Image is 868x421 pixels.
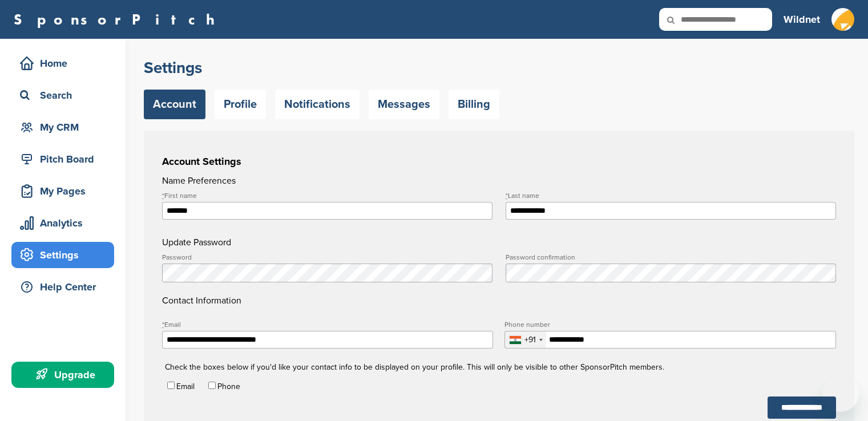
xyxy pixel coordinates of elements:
abbr: required [506,192,508,200]
div: Analytics [17,213,114,233]
div: Pitch Board [17,149,114,169]
a: My Pages [11,178,114,204]
h4: Name Preferences [162,174,836,188]
div: Help Center [17,277,114,297]
a: Wildnet [784,7,820,32]
label: Last name [506,192,836,199]
div: My Pages [17,181,114,201]
a: Search [11,82,114,108]
abbr: required [162,192,164,200]
div: +91 [524,336,536,344]
div: My CRM [17,117,114,137]
a: Account [144,90,205,119]
a: Notifications [275,90,360,119]
label: Email [162,321,493,328]
a: Home [11,50,114,76]
label: Password [162,254,492,261]
label: First name [162,192,492,199]
a: Help Center [11,274,114,300]
a: Settings [11,242,114,268]
h3: Account Settings [162,153,836,169]
a: Upgrade [11,362,114,388]
a: Analytics [11,210,114,236]
a: Profile [215,90,266,119]
h4: Contact Information [162,254,836,307]
div: Selected country [505,331,546,348]
a: Pitch Board [11,146,114,172]
div: Home [17,53,114,74]
div: Search [17,85,114,106]
label: Password confirmation [506,254,836,261]
h3: Wildnet [784,11,820,27]
label: Phone [217,382,240,391]
iframe: Button to launch messaging window [822,375,859,412]
label: Email [176,382,195,391]
h4: Update Password [162,236,836,249]
label: Phone number [504,321,835,328]
h2: Settings [144,58,854,78]
a: SponsorPitch [14,12,222,27]
div: Upgrade [17,365,114,385]
div: Settings [17,245,114,265]
a: My CRM [11,114,114,140]
abbr: required [162,321,164,329]
a: Billing [449,90,499,119]
a: Messages [369,90,439,119]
